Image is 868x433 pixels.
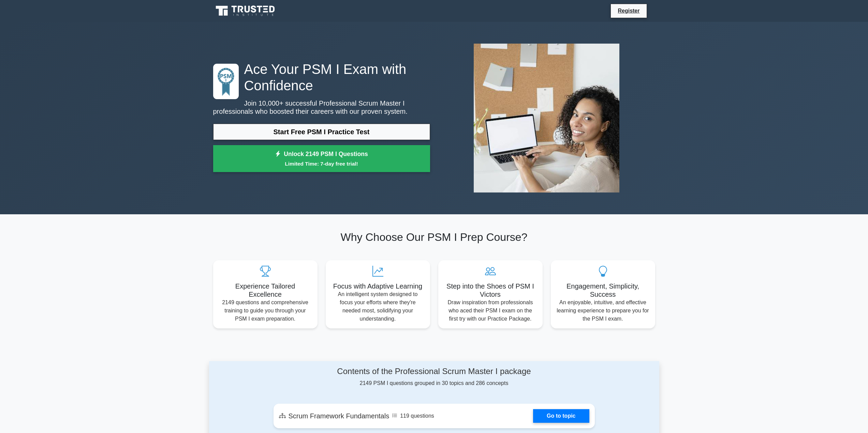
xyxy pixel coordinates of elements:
a: Go to topic [533,409,589,423]
a: Unlock 2149 PSM I QuestionsLimited Time: 7-day free trial! [213,145,430,172]
h5: Focus with Adaptive Learning [331,282,425,290]
p: An enjoyable, intuitive, and effective learning experience to prepare you for the PSM I exam. [556,298,650,323]
p: An intelligent system designed to focus your efforts where they're needed most, solidifying your ... [331,290,425,323]
h5: Engagement, Simplicity, Success [556,282,650,298]
p: 2149 questions and comprehensive training to guide you through your PSM I exam preparation. [219,298,312,323]
p: Join 10,000+ successful Professional Scrum Master I professionals who boosted their careers with ... [213,99,430,115]
div: 2149 PSM I questions grouped in 30 topics and 286 concepts [274,367,595,387]
h5: Step into the Shoes of PSM I Victors [444,282,537,298]
h4: Contents of the Professional Scrum Master I package [274,367,595,376]
small: Limited Time: 7-day free trial! [222,160,422,168]
a: Start Free PSM I Practice Test [213,124,430,140]
h5: Experience Tailored Excellence [219,282,312,298]
a: Register [614,6,644,15]
p: Draw inspiration from professionals who aced their PSM I exam on the first try with our Practice ... [444,298,537,323]
h2: Why Choose Our PSM I Prep Course? [213,231,655,244]
h1: Ace Your PSM I Exam with Confidence [213,61,430,94]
